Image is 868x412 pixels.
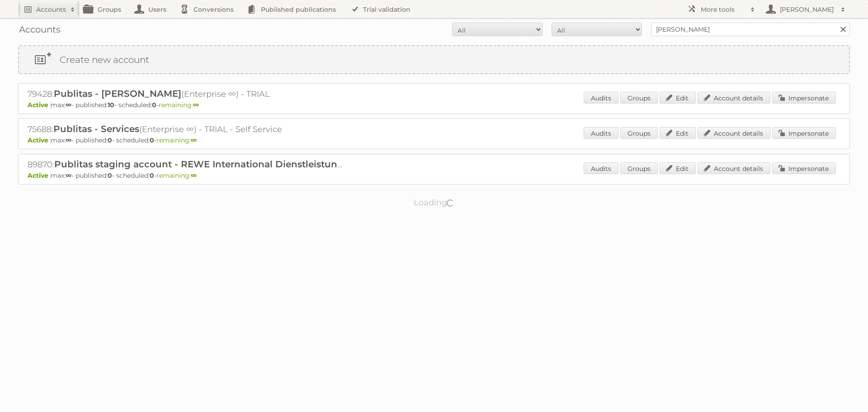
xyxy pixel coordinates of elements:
[584,162,618,174] a: Audits
[620,92,658,104] a: Groups
[28,101,840,109] p: max: - published: - scheduled: -
[108,171,112,180] strong: 0
[660,92,696,104] a: Edit
[191,136,197,144] strong: ∞
[191,171,197,180] strong: ∞
[150,136,154,144] strong: 0
[620,127,658,139] a: Groups
[193,101,199,109] strong: ∞
[54,88,181,99] span: Publitas - [PERSON_NAME]
[28,171,51,180] span: Active
[778,5,836,14] h2: [PERSON_NAME]
[28,159,344,170] h2: 89870: (Enterprise ∞) - TRIAL
[108,101,114,109] strong: 10
[53,123,139,134] span: Publitas - Services
[19,46,849,73] a: Create new account
[108,136,112,144] strong: 0
[385,194,483,212] p: Loading
[66,101,71,109] strong: ∞
[584,92,618,104] a: Audits
[772,92,836,104] a: Impersonate
[66,171,71,180] strong: ∞
[66,136,71,144] strong: ∞
[698,92,770,104] a: Account details
[54,159,381,170] span: Publitas staging account - REWE International Dienstleistungs GmbH
[698,127,770,139] a: Account details
[28,123,344,135] h2: 75688: (Enterprise ∞) - TRIAL - Self Service
[701,5,746,14] h2: More tools
[28,136,840,144] p: max: - published: - scheduled: -
[150,171,154,180] strong: 0
[156,136,197,144] span: remaining:
[620,162,658,174] a: Groups
[156,171,197,180] span: remaining:
[36,5,66,14] h2: Accounts
[28,136,51,144] span: Active
[28,101,51,109] span: Active
[660,127,696,139] a: Edit
[584,127,618,139] a: Audits
[660,162,696,174] a: Edit
[152,101,156,109] strong: 0
[28,88,344,100] h2: 79428: (Enterprise ∞) - TRIAL
[772,162,836,174] a: Impersonate
[698,162,770,174] a: Account details
[28,171,840,180] p: max: - published: - scheduled: -
[772,127,836,139] a: Impersonate
[159,101,199,109] span: remaining:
